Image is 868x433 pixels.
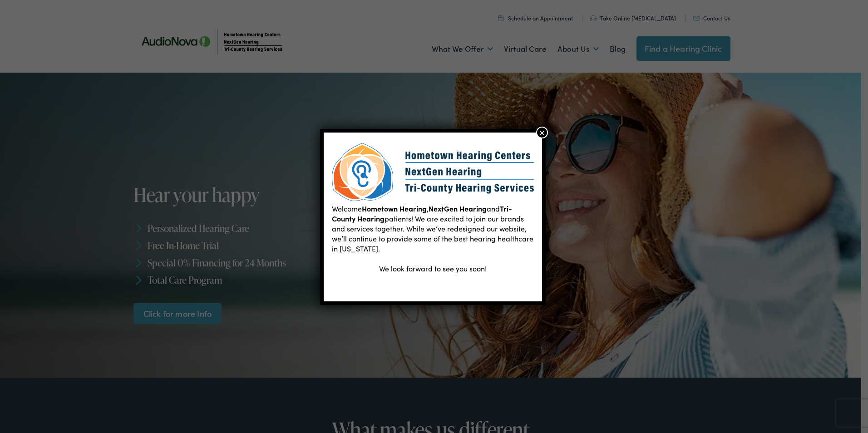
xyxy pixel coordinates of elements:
[379,263,487,273] span: We look forward to see you soon!
[332,203,533,253] span: Welcome , and patients! We are excited to join our brands and services together. While we’ve rede...
[536,127,548,138] button: Close
[332,203,512,223] b: Tri-County Hearing
[362,203,427,213] b: Hometown Hearing
[429,203,487,213] b: NextGen Hearing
